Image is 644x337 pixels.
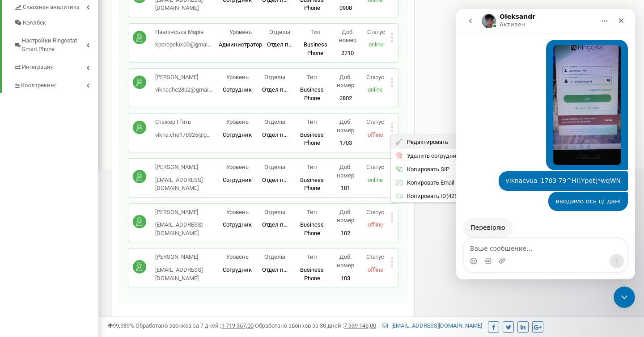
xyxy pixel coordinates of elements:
span: Копировать Email [402,180,454,185]
span: Сотрудник [223,221,252,228]
span: Удалить сотрудника [402,152,463,158]
span: Статус [367,29,385,35]
span: Доб. номер [337,118,354,134]
span: Тип [307,253,317,260]
span: Статус [366,74,384,80]
span: Тип [307,164,317,170]
span: Отделы [264,253,285,260]
p: [PERSON_NAME] [155,253,219,261]
p: Стажер Пʼять [155,118,211,126]
span: Обработано звонков за 7 дней : [136,322,254,329]
span: Business Phone [300,131,324,147]
span: offline [368,266,383,273]
a: [EMAIL_ADDRESS][DOMAIN_NAME] [382,322,482,329]
span: Отдел п... [262,86,288,93]
span: Отдел п... [262,266,288,273]
span: 99,989% [107,322,134,329]
span: Business Phone [300,221,324,236]
span: Коллтрекинг [21,81,56,90]
span: Business Phone [300,86,324,101]
p: 1703 [330,139,360,147]
span: Доб. номер [339,29,356,44]
span: Отдел п... [267,41,292,48]
span: Уровень [226,253,249,260]
u: 7 339 146,00 [344,322,376,329]
span: Тип [310,29,321,35]
span: Business Phone [304,41,327,56]
span: Тип [307,74,317,80]
span: Статус [366,164,384,170]
span: Отдел п... [262,131,288,138]
span: Отдел п... [262,221,288,228]
span: Отделы [264,74,285,80]
span: Сквозная аналитика [23,3,80,12]
span: Доб. номер [337,253,354,269]
span: Настройки Ringostat Smart Phone [22,37,86,53]
span: Уровень [226,74,249,80]
p: Павлінська Марія [155,28,212,37]
span: Копировать ID [402,193,446,198]
span: Доб. номер [337,74,354,89]
span: Отделы [264,118,285,125]
span: Копировать SIP [402,166,449,172]
span: Сотрудник [223,131,252,138]
u: 1 719 357,00 [221,322,254,329]
span: Business Phone [300,177,324,192]
span: Тип [307,118,317,125]
p: [PERSON_NAME] [155,73,212,82]
a: Коллбек [13,15,98,31]
span: Уровень [229,29,252,35]
span: online [369,41,384,48]
p: [EMAIL_ADDRESS][DOMAIN_NAME] [155,176,219,193]
span: offline [368,221,383,228]
span: online [368,177,383,183]
span: Отдел п... [262,177,288,183]
span: Доб. номер [337,209,354,224]
a: Коллтрекинг [13,75,98,93]
span: Уровень [226,118,249,125]
a: Интеграция [13,57,98,75]
span: kperepeluk00@gmai... [155,41,212,48]
iframe: Intercom live chat [456,9,635,279]
p: [EMAIL_ADDRESS][DOMAIN_NAME] [155,221,219,237]
span: offline [368,131,383,138]
div: ( 426681 ) [391,190,475,202]
span: Тип [307,209,317,215]
p: 2710 [333,49,362,58]
span: viknache2802@gmai... [155,86,212,93]
span: Сотрудник [223,86,252,93]
span: Сотрудник [223,266,252,273]
span: Отделы [264,164,285,170]
span: vikna.che170325@g... [155,131,211,138]
p: 0908 [330,4,360,13]
span: Статус [366,118,384,125]
p: [EMAIL_ADDRESS][DOMAIN_NAME] [155,266,219,282]
span: online [368,86,383,93]
p: [PERSON_NAME] [155,163,219,172]
span: Уровень [226,164,249,170]
span: Уровень [226,209,249,215]
span: Интеграция [22,63,54,72]
span: Доб. номер [337,164,354,179]
span: Статус [366,209,384,215]
span: Редактировать [402,139,448,145]
span: Сотрудник [223,177,252,183]
p: 2802 [330,94,360,103]
span: Статус [366,253,384,260]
